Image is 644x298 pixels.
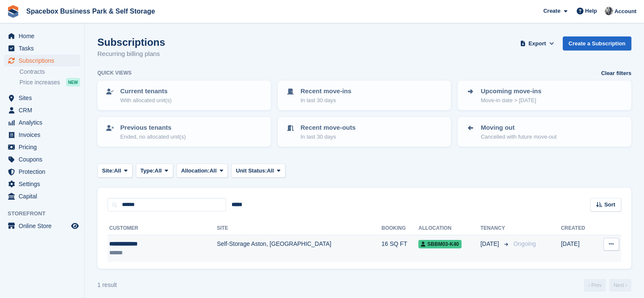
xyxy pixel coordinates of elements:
[19,166,69,178] span: Protection
[4,220,80,232] a: menu
[4,153,80,165] a: menu
[4,55,80,67] a: menu
[19,42,69,54] span: Tasks
[19,129,69,141] span: Invoices
[561,222,596,235] th: Created
[301,123,356,133] p: Recent move-outs
[4,166,80,178] a: menu
[481,222,510,235] th: Tenancy
[584,279,606,292] a: Previous
[97,281,117,290] div: 1 result
[102,167,114,175] span: Site:
[98,118,270,146] a: Previous tenants Ended, no allocated unit(s)
[301,133,356,141] p: In last 30 days
[19,153,69,165] span: Coupons
[585,7,597,15] span: Help
[4,117,80,128] a: menu
[459,118,630,146] a: Moving out Cancelled with future move-out
[19,141,69,153] span: Pricing
[614,7,636,16] span: Account
[528,39,546,48] span: Export
[19,117,69,128] span: Analytics
[418,240,462,248] span: SBBM03-K40
[8,209,84,218] span: Storefront
[459,81,630,109] a: Upcoming move-ins Move-in date > [DATE]
[4,190,80,202] a: menu
[141,167,155,175] span: Type:
[23,4,158,18] a: Spacebox Business Park & Self Storage
[481,86,541,96] p: Upcoming move-ins
[136,164,173,178] button: Type: All
[114,167,121,175] span: All
[97,69,132,77] h6: Quick views
[120,86,171,96] p: Current tenants
[514,240,536,247] span: Ongoing
[19,190,69,202] span: Capital
[4,141,80,153] a: menu
[4,104,80,116] a: menu
[601,69,631,78] a: Clear filters
[177,164,228,178] button: Allocation: All
[4,42,80,54] a: menu
[582,279,633,292] nav: Page
[97,164,133,178] button: Site: All
[120,96,171,105] p: With allocated unit(s)
[4,92,80,104] a: menu
[155,167,162,175] span: All
[210,167,217,175] span: All
[609,279,631,292] a: Next
[267,167,274,175] span: All
[381,222,418,235] th: Booking
[120,133,186,141] p: Ended, no allocated unit(s)
[563,36,631,50] a: Create a Subscription
[236,167,267,175] span: Unit Status:
[4,129,80,141] a: menu
[120,123,186,133] p: Previous tenants
[19,30,69,42] span: Home
[108,222,217,235] th: Customer
[519,36,556,50] button: Export
[7,5,19,18] img: stora-icon-8386f47178a22dfd0bd8f6a31ec36ba5ce8667c1dd55bd0f319d3a0aa187defe.svg
[66,78,80,86] div: NEW
[381,235,418,262] td: 16 SQ FT
[19,178,69,190] span: Settings
[19,104,69,116] span: CRM
[301,86,351,96] p: Recent move-ins
[19,68,80,76] a: Contracts
[418,222,480,235] th: Allocation
[561,235,596,262] td: [DATE]
[301,96,351,105] p: In last 30 days
[97,49,165,59] p: Recurring billing plans
[279,81,451,109] a: Recent move-ins In last 30 days
[481,240,501,248] span: [DATE]
[605,7,613,15] img: SUDIPTA VIRMANI
[19,78,80,87] a: Price increases NEW
[279,118,451,146] a: Recent move-outs In last 30 days
[4,30,80,42] a: menu
[98,81,270,109] a: Current tenants With allocated unit(s)
[481,96,541,105] p: Move-in date > [DATE]
[97,36,165,48] h1: Subscriptions
[181,167,210,175] span: Allocation:
[481,123,556,133] p: Moving out
[231,164,285,178] button: Unit Status: All
[19,92,69,104] span: Sites
[4,178,80,190] a: menu
[70,221,80,231] a: Preview store
[19,220,69,232] span: Online Store
[19,55,69,67] span: Subscriptions
[604,201,615,209] span: Sort
[543,7,560,15] span: Create
[217,235,381,262] td: Self-Storage Aston, [GEOGRAPHIC_DATA]
[217,222,381,235] th: Site
[19,78,60,86] span: Price increases
[481,133,556,141] p: Cancelled with future move-out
